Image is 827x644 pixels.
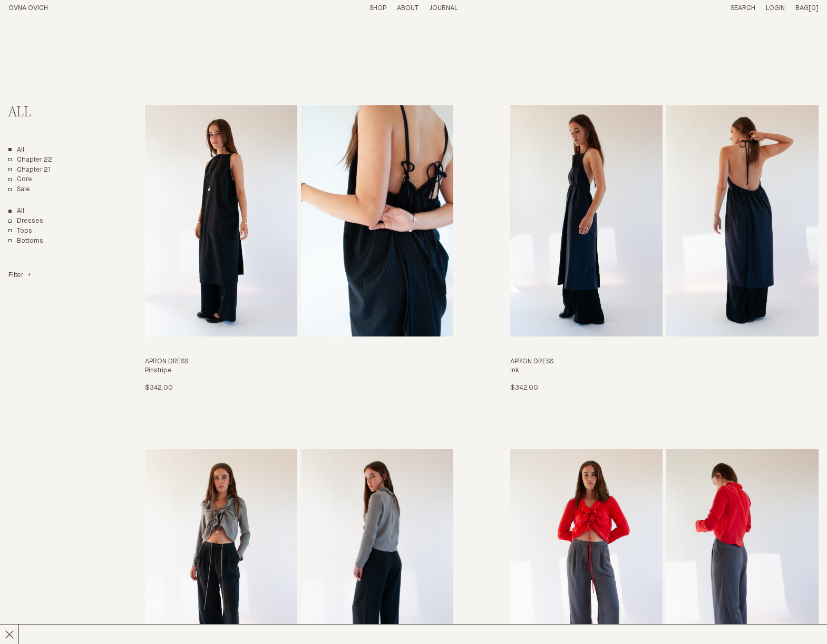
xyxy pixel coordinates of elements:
a: Show All [8,207,24,216]
h4: Pinstripe [145,366,453,375]
p: $342.00 [510,384,538,393]
a: Search [731,5,755,12]
a: Tops [8,227,32,236]
h4: Ink [510,366,819,375]
a: Home [8,5,48,12]
a: Dresses [8,217,43,226]
summary: Filter [8,271,31,280]
a: Login [766,5,785,12]
summary: About [397,4,419,13]
a: Core [8,175,32,184]
span: Bag [795,5,809,12]
a: Journal [429,5,458,12]
span: [0] [809,5,819,12]
a: Chapter 21 [8,166,51,175]
a: Apron Dress [145,105,453,392]
a: All [8,146,24,155]
a: Chapter 22 [8,156,52,165]
h3: Apron Dress [510,358,819,366]
h3: Apron Dress [145,358,453,366]
img: Apron Dress [145,105,297,336]
a: Sale [8,185,30,194]
a: Apron Dress [510,105,819,392]
p: $342.00 [145,384,173,393]
a: Bottoms [8,237,43,246]
h2: All [8,105,102,121]
a: Shop [369,5,386,12]
img: Apron Dress [510,105,663,336]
